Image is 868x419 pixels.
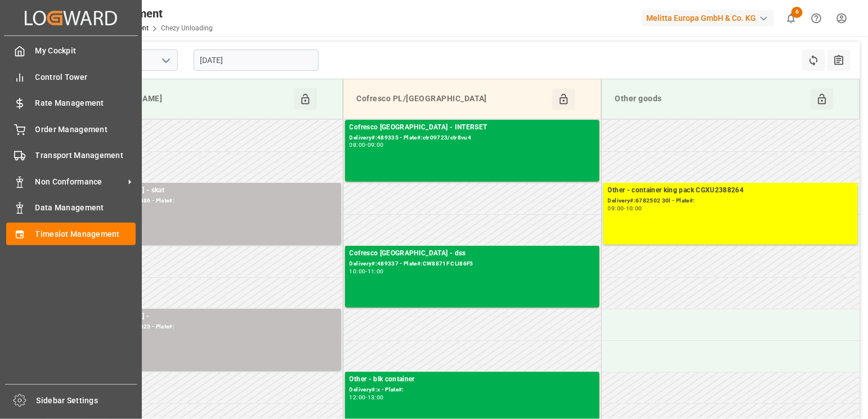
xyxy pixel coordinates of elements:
[365,269,367,274] div: -
[365,395,367,400] div: -
[194,49,319,71] input: DD-MM-YYYY
[642,10,774,26] div: Melitta Europa GmbH & Co. KG
[804,6,829,31] button: Help Center
[350,122,595,133] div: Cofresco [GEOGRAPHIC_DATA] - INTERSET
[350,248,595,259] div: Cofresco [GEOGRAPHIC_DATA] - dss
[35,228,136,240] span: Timeslot Management
[350,142,366,147] div: 08:00
[37,395,137,407] span: Sidebar Settings
[608,206,624,211] div: 09:00
[35,202,136,214] span: Data Management
[608,185,853,196] div: Other - container king pack CGXU2388264
[6,66,136,88] a: Control Tower
[365,142,367,147] div: -
[350,133,595,143] div: Delivery#:489335 - Plate#:ctr09723/ctr8vu4
[352,88,552,110] div: Cofresco PL/[GEOGRAPHIC_DATA]
[6,92,136,114] a: Rate Management
[368,269,384,274] div: 11:00
[350,395,366,400] div: 12:00
[157,52,174,69] button: open menu
[6,118,136,140] a: Order Management
[35,150,136,161] span: Transport Management
[608,196,853,206] div: Delivery#:6782502 30l - Plate#:
[350,269,366,274] div: 10:00
[91,196,337,206] div: Delivery#:400052486 - Plate#:
[611,88,811,110] div: Other goods
[368,142,384,147] div: 09:00
[778,6,804,31] button: show 6 new notifications
[6,197,136,219] a: Data Management
[35,71,136,83] span: Control Tower
[6,223,136,245] a: Timeslot Management
[35,124,136,136] span: Order Management
[350,385,595,395] div: Delivery#:x - Plate#:
[791,7,803,18] span: 6
[35,97,136,109] span: Rate Management
[624,206,626,211] div: -
[642,7,778,29] button: Melitta Europa GmbH & Co. KG
[91,322,337,332] div: Delivery#:400052623 - Plate#:
[35,45,136,57] span: My Cockpit
[626,206,642,211] div: 10:00
[91,311,337,322] div: [PERSON_NAME] -
[6,40,136,62] a: My Cockpit
[91,185,337,196] div: [PERSON_NAME] - skat
[368,395,384,400] div: 13:00
[350,374,595,385] div: Other - blk container
[350,259,595,269] div: Delivery#:489337 - Plate#:CW8871F CLI86F5
[93,88,294,110] div: [PERSON_NAME]
[6,145,136,166] a: Transport Management
[35,176,124,188] span: Non Conformance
